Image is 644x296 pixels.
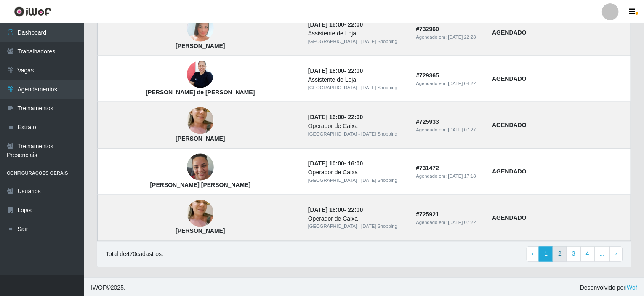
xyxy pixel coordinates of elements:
[308,114,344,120] time: [DATE] 16:00
[416,118,439,125] strong: # 725933
[416,72,439,79] strong: # 729365
[416,211,439,218] strong: # 725921
[416,26,439,32] strong: # 732960
[176,228,225,235] strong: [PERSON_NAME]
[416,165,439,171] strong: # 731472
[416,34,482,41] div: Agendado em:
[308,160,363,167] strong: -
[308,160,344,167] time: [DATE] 10:00
[594,247,610,262] a: ...
[615,251,617,257] span: ›
[492,168,527,175] strong: AGENDADO
[91,284,125,293] span: © 2025 .
[532,251,534,257] span: ‹
[187,9,214,48] img: Janaína Pereira da Silva
[308,114,363,120] strong: -
[609,247,623,262] a: Next
[308,67,344,74] time: [DATE] 16:00
[91,285,106,291] span: IWOF
[448,127,476,132] time: [DATE] 07:27
[187,96,214,146] img: Hosana Ceane da Silva
[448,81,476,86] time: [DATE] 04:22
[150,181,251,188] strong: [PERSON_NAME] [PERSON_NAME]
[416,173,482,180] div: Agendado em:
[308,122,406,131] div: Operador de Caixa
[308,206,363,213] strong: -
[567,247,581,262] a: 3
[416,80,482,87] div: Agendado em:
[308,29,406,38] div: Assistente de Loja
[416,219,482,226] div: Agendado em:
[527,247,540,262] a: Previous
[308,75,406,84] div: Assistente de Loja
[527,247,623,262] nav: pagination
[492,29,527,36] strong: AGENDADO
[553,247,567,262] a: 2
[14,6,51,17] img: CoreUI Logo
[308,206,344,213] time: [DATE] 16:00
[348,67,363,74] time: 22:00
[106,250,163,259] p: Total de 470 cadastros.
[580,247,595,262] a: 4
[348,160,363,167] time: 16:00
[308,214,406,223] div: Operador de Caixa
[308,67,363,74] strong: -
[308,21,363,28] strong: -
[308,223,406,230] div: [GEOGRAPHIC_DATA] - [DATE] Shopping
[348,114,363,120] time: 22:00
[492,122,527,128] strong: AGENDADO
[539,247,553,262] a: 1
[448,173,476,179] time: [DATE] 17:18
[448,220,476,225] time: [DATE] 07:22
[187,57,214,93] img: Maria de Fatima Silva de Medeiros
[308,38,406,45] div: [GEOGRAPHIC_DATA] - [DATE] Shopping
[492,214,527,221] strong: AGENDADO
[308,84,406,91] div: [GEOGRAPHIC_DATA] - [DATE] Shopping
[308,168,406,177] div: Operador de Caixa
[348,21,363,28] time: 22:00
[146,89,255,96] strong: [PERSON_NAME] de [PERSON_NAME]
[625,285,637,291] a: iWof
[308,131,406,138] div: [GEOGRAPHIC_DATA] - [DATE] Shopping
[176,43,225,49] strong: [PERSON_NAME]
[176,135,225,142] strong: [PERSON_NAME]
[416,126,482,133] div: Agendado em:
[348,206,363,213] time: 22:00
[448,35,476,40] time: [DATE] 22:28
[308,21,344,28] time: [DATE] 16:00
[308,177,406,184] div: [GEOGRAPHIC_DATA] - [DATE] Shopping
[187,149,214,185] img: Francisca Sara Oliveira almeida
[492,75,527,82] strong: AGENDADO
[580,284,637,293] span: Desenvolvido por
[187,188,214,239] img: Hosana Ceane da Silva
